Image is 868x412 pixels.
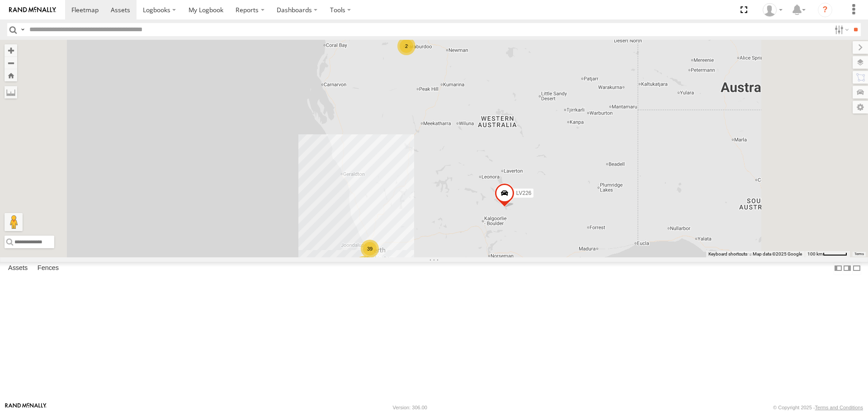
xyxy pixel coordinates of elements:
[852,262,861,275] label: Hide Summary Table
[854,252,864,256] a: Terms (opens in new tab)
[9,7,56,13] img: rand-logo.svg
[5,403,47,412] a: Visit our Website
[397,37,415,55] div: 2
[831,23,850,36] label: Search Filter Options
[759,3,786,17] div: Matt Catley
[33,262,63,275] label: Fences
[818,3,832,17] i: ?
[805,251,850,257] button: Map scale: 100 km per 50 pixels
[843,262,852,275] label: Dock Summary Table to the Right
[5,44,17,57] button: Zoom in
[753,251,802,256] span: Map data ©2025 Google
[5,213,23,231] button: Drag Pegman onto the map to open Street View
[5,69,17,81] button: Zoom Home
[5,57,17,69] button: Zoom out
[393,405,427,410] div: Version: 306.00
[708,251,747,257] button: Keyboard shortcuts
[834,262,843,275] label: Dock Summary Table to the Left
[853,101,868,114] label: Map Settings
[773,405,863,410] div: © Copyright 2025 -
[4,262,32,275] label: Assets
[807,251,823,256] span: 100 km
[19,23,26,36] label: Search Query
[5,86,17,99] label: Measure
[815,405,863,410] a: Terms and Conditions
[355,256,373,274] div: 4
[361,240,379,258] div: 39
[516,190,532,197] span: LV226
